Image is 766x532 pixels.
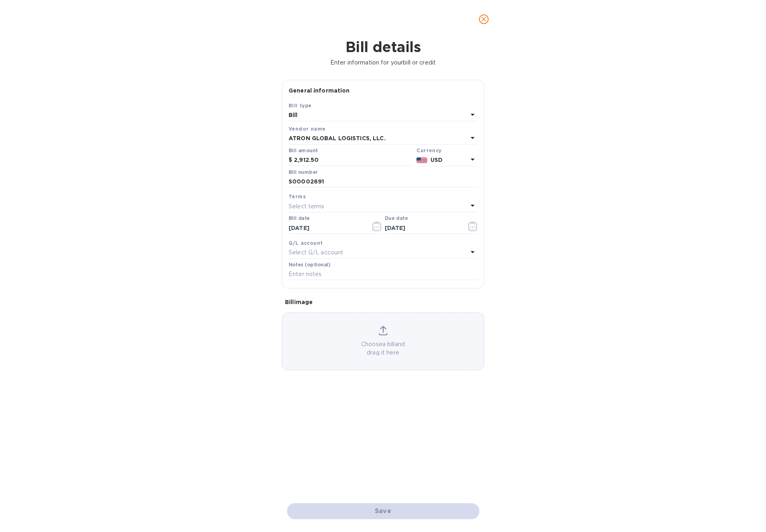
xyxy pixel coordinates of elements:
p: Select terms [289,202,325,211]
h1: Bill details [6,38,760,55]
b: Bill type [289,103,312,109]
div: $ [289,154,294,166]
p: Enter information for your bill or credit [6,58,760,67]
label: Bill number [289,170,317,175]
b: Currency [416,147,441,153]
label: Due date [385,216,408,221]
p: Bill image [285,298,481,306]
label: Bill date [289,216,310,221]
label: Notes (optional) [289,262,331,267]
img: USD [416,157,427,163]
input: Enter bill number [289,176,477,188]
p: Choose a bill and drag it here [282,340,484,357]
b: G/L account [289,240,323,246]
button: close [474,10,493,29]
input: $ Enter bill amount [294,154,413,166]
input: Select date [289,222,364,234]
b: Vendor name [289,126,325,132]
b: Bill [289,112,298,118]
b: General information [289,87,350,94]
b: ATRON GLOBAL LOGISTICS, LLC. [289,135,386,141]
b: Terms [289,193,306,199]
input: Due date [385,222,461,234]
input: Enter notes [289,268,477,280]
b: USD [430,157,443,163]
label: Bill amount [289,148,317,153]
p: Select G/L account [289,248,343,257]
